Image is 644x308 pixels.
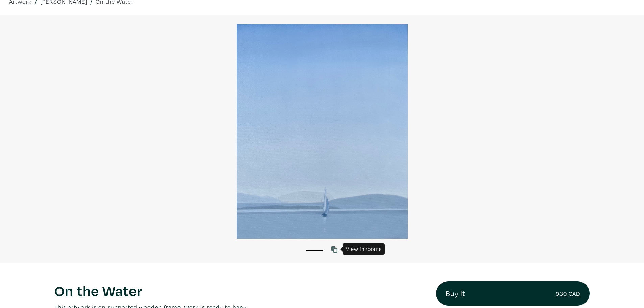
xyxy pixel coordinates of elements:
button: 1 of 1 [306,250,323,251]
small: 930 CAD [556,289,580,298]
h1: On the Water [54,281,426,300]
div: View in rooms [343,243,385,255]
a: Buy It930 CAD [436,281,590,306]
